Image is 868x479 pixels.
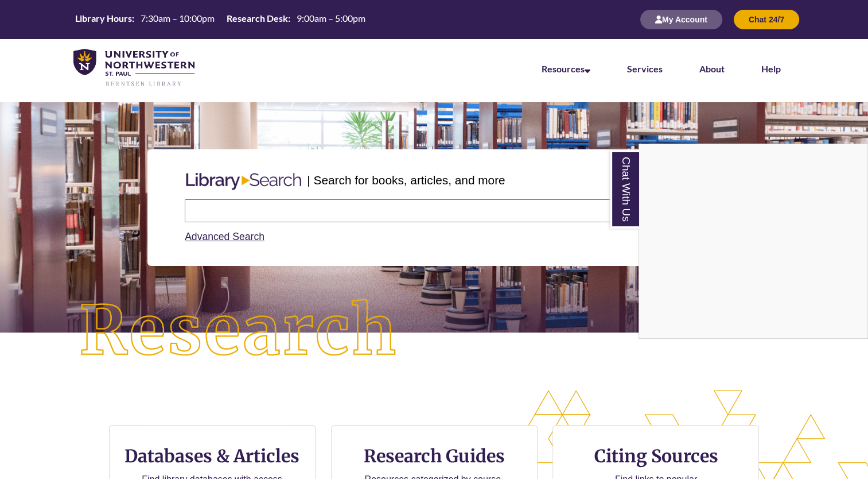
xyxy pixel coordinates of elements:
[73,49,194,87] img: UNWSP Library Logo
[627,63,663,74] a: Services
[610,150,639,229] a: Chat With Us
[699,63,725,74] a: About
[542,63,590,74] a: Resources
[761,63,781,74] a: Help
[639,144,867,338] iframe: Chat Widget
[639,144,868,339] div: Chat With Us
